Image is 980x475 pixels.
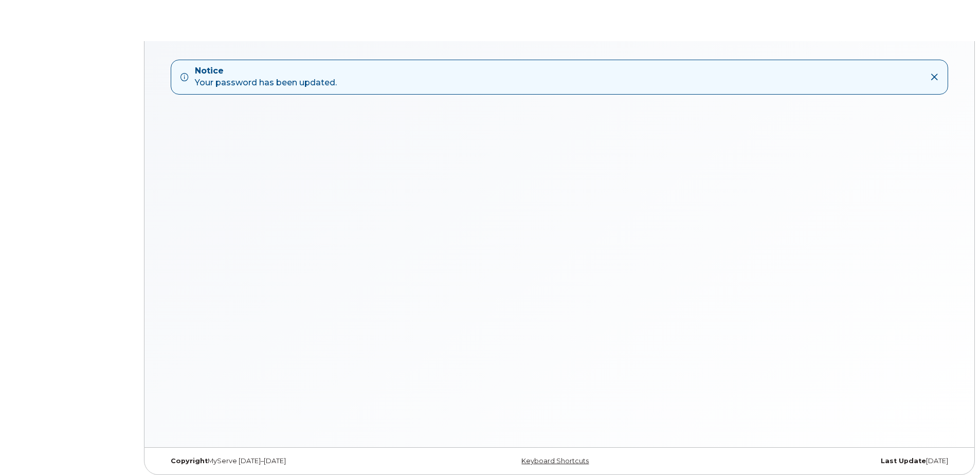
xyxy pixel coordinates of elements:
strong: Last Update [881,457,926,465]
strong: Copyright [171,457,208,465]
a: Keyboard Shortcuts [521,457,589,465]
strong: Notice [195,65,337,77]
div: Your password has been updated. [195,65,337,89]
div: [DATE] [692,457,956,465]
div: MyServe [DATE]–[DATE] [163,457,427,465]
